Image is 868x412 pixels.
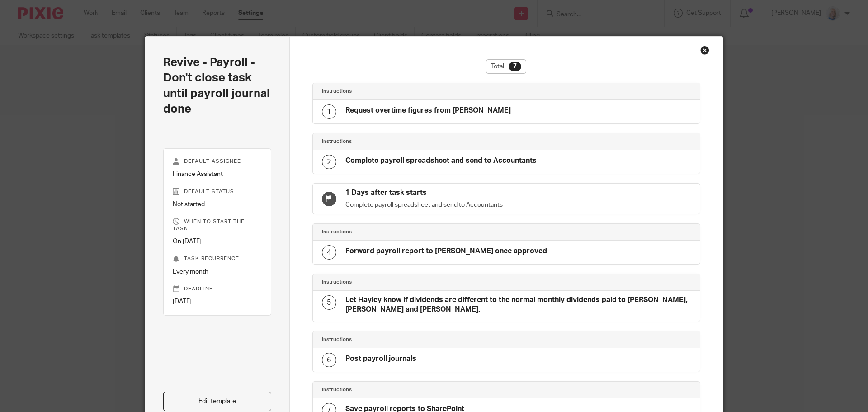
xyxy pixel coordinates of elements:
[345,188,506,198] h4: 1 Days after task starts
[173,255,262,262] p: Task recurrence
[322,295,336,310] div: 5
[322,386,506,393] h4: Instructions
[173,158,262,165] p: Default assignee
[322,138,506,145] h4: Instructions
[322,104,336,119] div: 1
[345,156,537,166] h4: Complete payroll spreadsheet and send to Accountants
[345,295,691,315] h4: Let Hayley know if dividends are different to the normal monthly dividends paid to [PERSON_NAME],...
[345,200,506,209] p: Complete payroll spreadsheet and send to Accountants
[322,88,506,95] h4: Instructions
[173,200,262,209] p: Not started
[486,59,526,74] div: Total
[345,246,547,256] h4: Forward payroll report to [PERSON_NAME] once approved
[700,46,709,55] div: Close this dialog window
[345,354,416,364] h4: Post payroll journals
[322,353,336,367] div: 6
[173,170,262,179] p: Finance Assistant
[173,237,262,246] p: On [DATE]
[345,106,511,115] h4: Request overtime figures from [PERSON_NAME]
[509,62,521,71] div: 7
[173,188,262,195] p: Default status
[322,155,336,169] div: 2
[322,336,506,343] h4: Instructions
[163,392,271,411] a: Edit template
[322,279,506,286] h4: Instructions
[322,245,336,260] div: 4
[173,267,262,276] p: Every month
[173,285,262,293] p: Deadline
[173,297,262,306] p: [DATE]
[322,228,506,236] h4: Instructions
[173,218,262,232] p: When to start the task
[163,55,271,117] h2: Revive - Payroll - Don't close task until payroll journal done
